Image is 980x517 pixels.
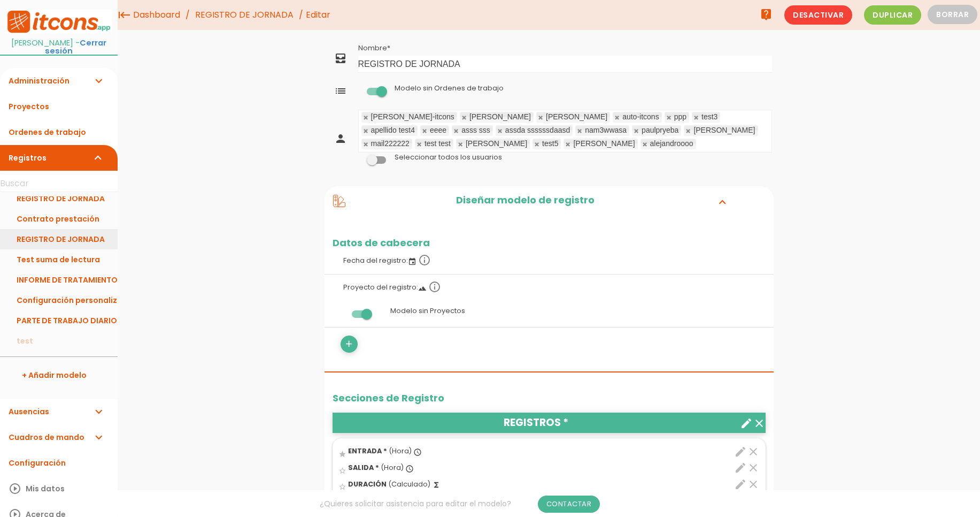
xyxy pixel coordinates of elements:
[747,461,760,474] i: clear
[864,5,921,25] span: Duplicar
[784,5,852,25] span: Desactivar
[693,127,755,134] div: [PERSON_NAME]
[334,85,347,97] i: list
[92,145,105,171] i: expand_more
[747,444,760,458] a: clear
[753,413,766,433] a: clear
[338,483,346,491] i: star_border
[344,336,354,353] i: add
[334,52,347,65] i: all_inbox
[92,68,105,94] i: expand_more
[333,393,766,404] h2: Secciones de Registro
[395,83,504,93] label: Modelo sin Ordenes de trabajo
[405,465,414,473] i: access_time
[425,140,451,147] div: test test
[45,37,106,56] a: Cerrar sesión
[747,445,760,458] i: clear
[760,4,773,25] i: live_help
[740,417,753,430] i: create
[622,113,659,120] div: auto-itcons
[371,113,454,120] div: [PERSON_NAME]-itcons
[333,248,766,271] label: Fecha del registro:
[747,461,760,475] a: clear
[9,476,21,501] i: play_circle_outline
[341,336,358,353] a: add
[118,490,802,517] div: ¿Quieres solicitar asistencia para editar el modelo?
[5,362,112,388] a: + Añadir modelo
[333,413,766,433] header: REGISTROS *
[430,127,446,134] div: eeee
[92,399,105,424] i: expand_more
[734,461,747,475] a: edit
[333,301,766,321] label: Modelo sin Proyectos
[333,275,766,298] label: Proyecto del registro:
[734,478,747,491] i: edit
[418,254,431,267] i: info_outline
[5,10,112,34] img: itcons-logo
[701,113,717,120] div: test3
[389,446,412,455] span: (Hora)
[428,280,441,293] i: info_outline
[585,127,627,134] div: nam3wwasa
[469,113,531,120] div: [PERSON_NAME]
[334,132,347,145] i: person
[734,445,747,458] i: edit
[325,238,774,248] h2: Datos de cabecera
[505,127,570,134] div: assda ssssssdaasd
[753,417,766,430] i: clear
[466,140,527,147] div: [PERSON_NAME]
[345,195,705,209] h2: Diseñar modelo de registro
[755,4,777,25] a: live_help
[371,140,410,147] div: mail222222
[650,140,693,147] div: alejandroooo
[408,257,416,266] i: event
[338,467,346,475] i: star_border
[395,153,502,162] label: Seleccionar todos los usuarios
[381,463,404,472] span: (Hora)
[573,140,635,147] div: [PERSON_NAME]
[642,127,678,134] div: paulpryeba
[734,477,747,491] a: edit
[371,127,415,134] div: apellido test4
[358,43,390,53] label: Nombre
[338,450,346,458] i: star
[747,478,760,491] i: clear
[740,413,753,433] a: create
[388,480,430,489] span: (Calculado)
[432,481,441,489] i: functions
[542,140,558,147] div: test5
[461,127,490,134] div: asss sss
[747,477,760,491] a: clear
[413,448,422,457] i: access_time
[714,195,731,209] i: expand_more
[338,463,346,472] a: star_border
[734,461,747,474] i: edit
[338,480,346,489] a: star_border
[928,5,977,24] button: Borrar
[734,444,747,458] a: edit
[92,424,105,450] i: expand_more
[674,113,686,120] div: ppp
[338,446,346,455] a: star
[348,463,379,472] span: SALIDA *
[348,480,387,489] span: DURACIÓN
[418,284,427,293] i: landscape
[538,496,600,513] a: Contactar
[306,9,330,21] span: Editar
[348,446,387,455] span: ENTRADA *
[546,113,607,120] div: [PERSON_NAME]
